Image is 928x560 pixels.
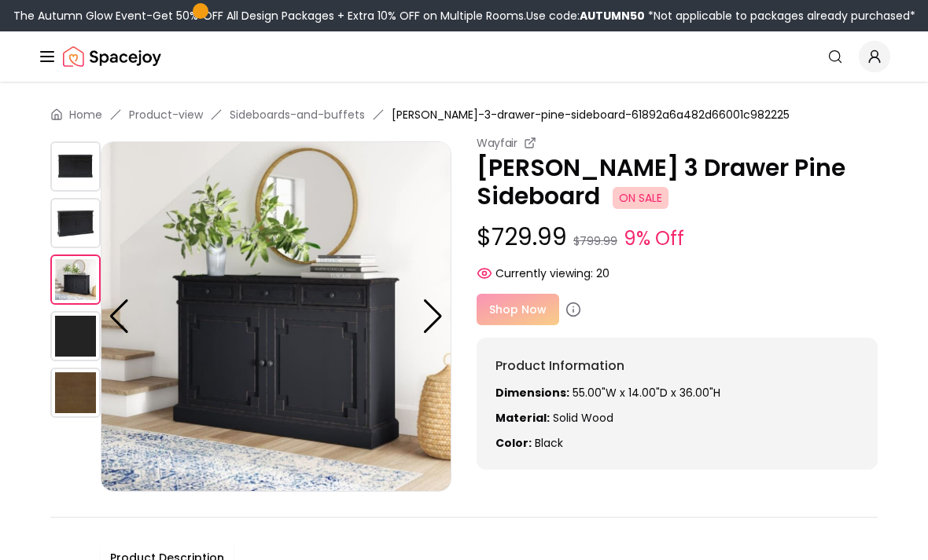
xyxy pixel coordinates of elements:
[230,107,365,123] a: Sideboards-and-buffets
[624,225,684,253] small: 9% Off
[50,198,101,248] img: https://storage.googleapis.com/spacejoy-main/assets/61892a6a482d66001c982225/product_1_j288h053ln5c
[553,410,613,426] span: Solid Wood
[101,141,451,492] img: https://storage.googleapis.com/spacejoy-main/assets/61892a6a482d66001c982225/product_2_k0b2nl6bkpcd
[13,8,915,24] div: The Autumn Glow Event-Get 50% OFF All Design Packages + Extra 10% OFF on Multiple Rooms.
[573,233,617,249] small: $799.99
[613,187,668,209] span: ON SALE
[477,154,878,210] p: [PERSON_NAME] 3 Drawer Pine Sideboard
[596,265,609,281] span: 20
[495,435,532,451] strong: Color:
[535,435,563,451] span: black
[495,410,550,426] strong: Material:
[38,31,890,82] nav: Global
[495,265,593,281] span: Currently viewing:
[63,41,161,72] a: Spacejoy
[50,107,878,123] nav: breadcrumb
[50,254,101,305] img: https://storage.googleapis.com/spacejoy-main/assets/61892a6a482d66001c982225/product_2_k0b2nl6bkpcd
[129,107,203,123] a: Product-view
[495,385,569,401] strong: Dimensions:
[645,8,915,24] span: *Not applicable to packages already purchased*
[495,385,859,401] p: 55.00"W x 14.00"D x 36.00"H
[451,141,802,492] img: https://storage.googleapis.com/spacejoy-main/assets/61892a6a482d66001c982225/product_3_8dch7bf1g66c
[69,107,102,123] a: Home
[526,8,645,24] span: Use code:
[477,135,517,151] small: Wayfair
[50,141,101,192] img: https://storage.googleapis.com/spacejoy-main/assets/61892a6a482d66001c982225/product_0_e8f7hh62615
[495,357,859,375] h6: Product Information
[392,107,790,123] span: [PERSON_NAME]-3-drawer-pine-sideboard-61892a6a482d66001c982225
[50,311,101,361] img: https://storage.googleapis.com/spacejoy-main/assets/61892a6a482d66001c982225/product_3_8dch7bf1g66c
[477,223,878,253] p: $729.99
[50,368,101,418] img: https://storage.googleapis.com/spacejoy-main/assets/61892a6a482d66001c982225/product_4_j0l0cag23edk
[63,41,161,72] img: Spacejoy Logo
[580,8,645,24] b: AUTUMN50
